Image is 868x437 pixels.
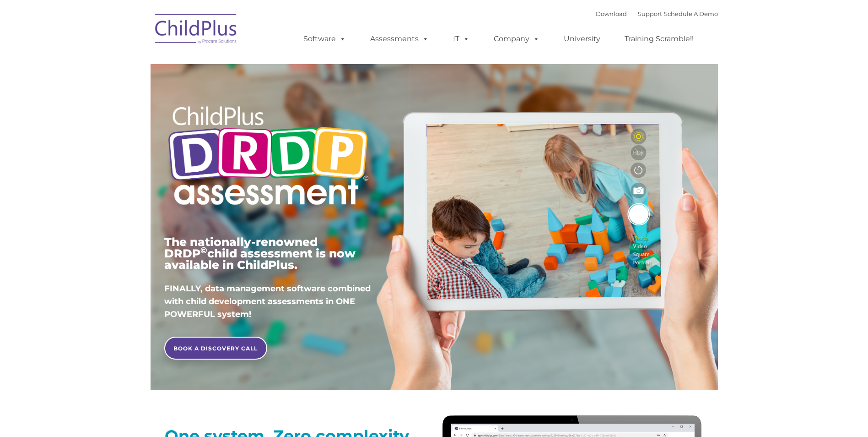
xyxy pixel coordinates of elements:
[151,7,242,53] img: ChildPlus by Procare Solutions
[444,30,479,48] a: IT
[200,245,207,256] sup: ©
[164,235,356,272] span: The nationally-renowned DRDP child assessment is now available in ChildPlus.
[164,94,372,220] img: Copyright - DRDP Logo Light
[294,30,355,48] a: Software
[596,10,627,17] a: Download
[664,10,718,17] a: Schedule A Demo
[596,10,718,17] font: |
[485,30,549,48] a: Company
[361,30,438,48] a: Assessments
[638,10,662,17] a: Support
[164,337,267,360] a: BOOK A DISCOVERY CALL
[615,30,703,48] a: Training Scramble!!
[164,284,371,319] span: FINALLY, data management software combined with child development assessments in ONE POWERFUL sys...
[555,30,609,48] a: University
